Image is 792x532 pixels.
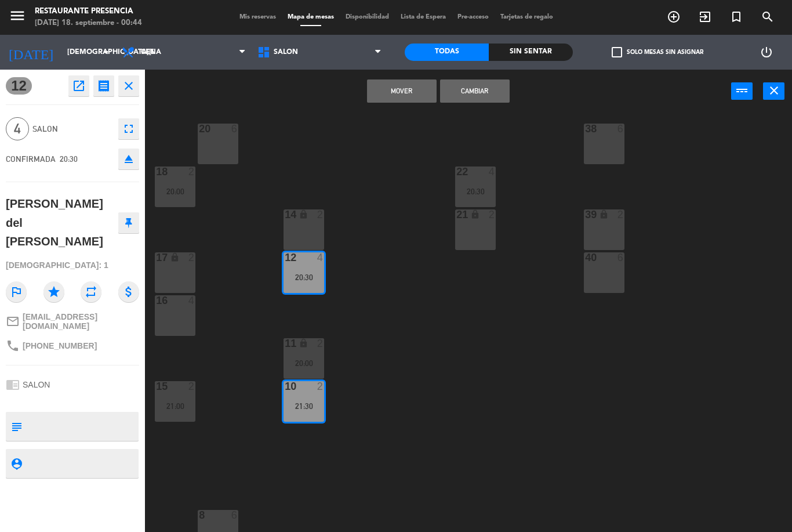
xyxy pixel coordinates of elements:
i: turned_in_not [729,10,743,24]
i: lock [299,209,308,219]
button: Mover [367,79,437,103]
div: 2 [317,209,324,220]
i: outlined_flag [6,281,27,302]
span: 12 [6,77,32,95]
div: 2 [317,381,324,392]
div: 8 [199,510,199,520]
button: power_input [731,82,753,100]
i: mail_outline [6,314,20,328]
button: fullscreen [118,118,139,139]
span: check_box_outline_blank [612,47,622,57]
a: mail_outline[EMAIL_ADDRESS][DOMAIN_NAME] [6,312,139,331]
span: SALON [32,122,112,136]
div: 2 [188,252,195,263]
div: 15 [156,381,157,392]
i: fullscreen [122,122,136,136]
div: 4 [489,167,496,177]
button: open_in_new [68,75,89,96]
div: 2 [489,209,496,220]
i: open_in_new [72,79,86,93]
div: 2 [188,167,195,177]
span: Pre-acceso [452,14,495,20]
i: close [122,79,136,93]
div: 2 [188,381,195,392]
span: 4 [6,117,29,140]
i: chrome_reader_mode [6,378,20,392]
div: 20:30 [455,187,496,196]
i: repeat [81,281,101,302]
label: Solo mesas sin asignar [612,47,703,57]
span: Lista de Espera [395,14,452,20]
div: 6 [231,124,238,134]
i: lock [470,209,480,219]
div: 4 [317,252,324,263]
i: close [767,84,781,97]
button: Cambiar [440,79,510,103]
button: close [118,75,139,96]
span: WALK IN [689,7,721,27]
span: [EMAIL_ADDRESS][DOMAIN_NAME] [23,312,139,331]
i: subject [10,420,23,433]
button: eject [118,149,139,169]
span: Disponibilidad [340,14,395,20]
span: Reserva especial [721,7,752,27]
div: 6 [231,510,238,520]
span: BUSCAR [752,7,783,27]
span: 20:30 [60,154,78,164]
i: lock [599,209,609,219]
div: 20:30 [284,273,324,281]
i: power_input [735,84,749,97]
div: 21:00 [155,402,195,410]
div: 17 [156,252,157,263]
div: 21:30 [284,402,324,410]
span: Cena [141,48,161,56]
button: receipt [93,75,114,96]
span: SALON [274,48,298,56]
i: menu [9,7,26,24]
button: close [763,82,784,100]
span: Tarjetas de regalo [495,14,559,20]
i: power_settings_new [760,45,773,59]
div: [PERSON_NAME] del [PERSON_NAME] [6,194,118,251]
div: 16 [156,295,157,306]
div: 6 [617,124,624,134]
span: Mis reservas [234,14,282,20]
i: eject [122,152,136,166]
span: CONFIRMADA [6,154,56,164]
i: person_pin [10,457,23,470]
i: phone [6,339,20,353]
i: receipt [97,79,111,93]
i: attach_money [118,281,139,302]
div: 4 [188,295,195,306]
i: search [761,10,775,24]
div: 6 [617,252,624,263]
div: 20:00 [155,187,195,196]
div: 20 [199,124,199,134]
i: star [43,281,64,302]
div: Sin sentar [489,44,573,61]
div: Todas [405,44,489,61]
span: SALON [23,380,50,389]
div: 2 [617,209,624,220]
div: 2 [317,338,324,349]
div: [DATE] 18. septiembre - 00:44 [35,17,142,29]
div: 18 [156,167,157,177]
span: [PHONE_NUMBER] [23,341,97,350]
i: lock [170,252,180,262]
div: 20:00 [284,359,324,367]
span: Mapa de mesas [282,14,340,20]
i: lock [299,338,308,348]
i: arrow_drop_down [99,45,113,59]
i: add_circle_outline [667,10,681,24]
button: menu [9,7,26,28]
i: exit_to_app [698,10,712,24]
